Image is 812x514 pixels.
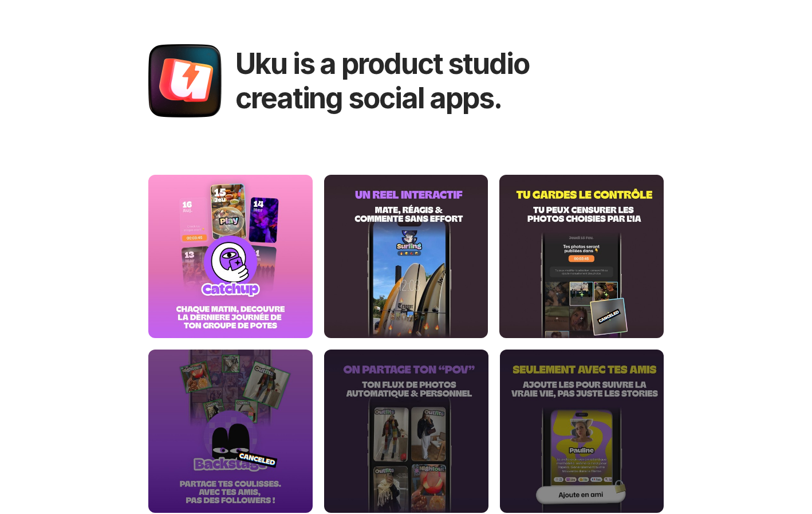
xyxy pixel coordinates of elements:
img: Tu gardes le contrôle : tu peux censurer les photos choisies par l'IA [499,175,664,338]
img: Un reel interactif dans lequel tu peux mater, réagir ou commenter [324,175,488,338]
img: Backstage - partage tes coulisses, avec tes amis, pas des followers. [148,350,313,513]
h1: Uku is a product studio creating social apps. [235,46,621,115]
img: Backstage partage ton "POV" : ton flux automatique et personnel [324,350,488,513]
img: Catchup - chaque matin, découvre la dernière journée de ton groupe de potes [148,175,313,338]
img: Seulement avec tes amis, ajoute les pour découvrir leur vraie vie, pas juste des stories. [500,350,664,513]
